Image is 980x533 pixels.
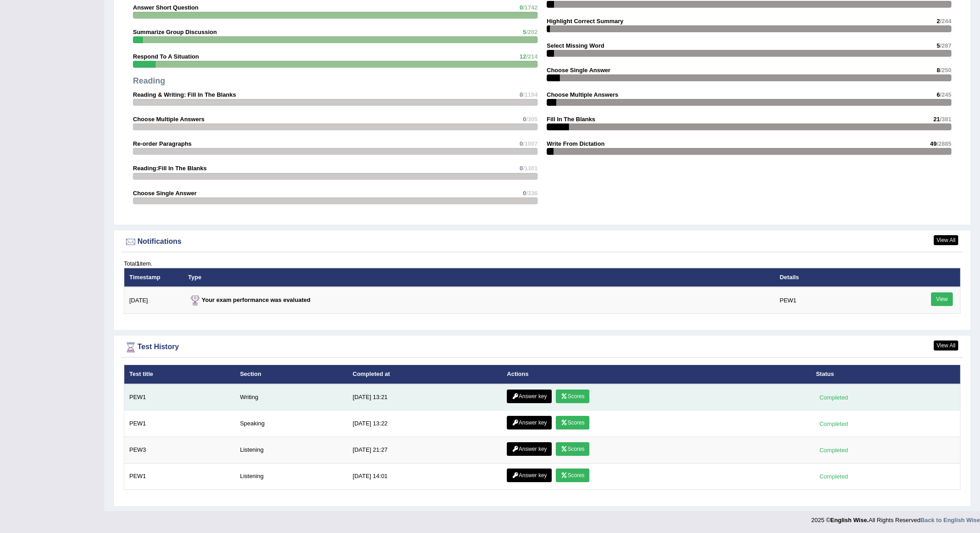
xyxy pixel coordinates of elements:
strong: Highlight Correct Summary [547,18,623,25]
span: /202 [526,29,538,35]
strong: Reading:Fill In The Blanks [133,165,207,172]
span: 0 [523,116,526,123]
span: 49 [930,140,936,147]
a: Scores [556,442,589,456]
span: /244 [940,18,951,25]
span: /1194 [523,91,538,98]
strong: Re-order Paragraphs [133,140,191,147]
span: /250 [940,67,951,74]
span: 0 [519,140,523,147]
span: /214 [526,53,538,60]
span: /381 [940,116,951,123]
span: 5 [936,42,940,49]
strong: Choose Single Answer [133,190,196,197]
a: View All [934,341,958,350]
td: [DATE] 13:21 [348,384,502,411]
span: /1007 [523,140,538,147]
div: Completed [816,393,851,402]
div: Total item. [124,259,960,268]
td: PEW1 [124,410,235,437]
td: [DATE] 21:27 [348,437,502,463]
th: Timestamp [124,268,183,287]
th: Actions [502,365,811,384]
span: 8 [936,67,940,74]
span: 5 [523,29,526,35]
div: Test History [124,341,960,354]
th: Completed at [348,365,502,384]
td: Listening [235,463,348,489]
td: PEW1 [124,463,235,489]
td: PEW1 [124,384,235,411]
strong: Fill In The Blanks [547,116,595,123]
strong: Choose Multiple Answers [547,91,618,98]
div: Completed [816,445,851,455]
strong: Reading [133,76,165,85]
div: Notifications [124,235,960,249]
a: View All [934,235,958,245]
strong: Select Missing Word [547,42,604,49]
strong: Write From Dictation [547,140,605,147]
th: Details [774,268,906,287]
span: 21 [933,116,940,123]
span: 6 [936,91,940,98]
span: /2885 [936,140,951,147]
strong: Choose Single Answer [547,67,610,74]
strong: English Wise. [830,517,868,523]
td: [DATE] 14:01 [348,463,502,489]
span: 0 [519,4,523,11]
span: 0 [519,165,523,172]
span: /245 [940,91,951,98]
strong: Respond To A Situation [133,53,199,60]
b: 1 [136,260,139,267]
th: Status [811,365,960,384]
div: Completed [816,419,851,429]
strong: Answer Short Question [133,4,198,11]
a: Answer key [507,442,552,456]
th: Test title [124,365,235,384]
span: 2 [936,18,940,25]
a: View [931,292,953,306]
th: Section [235,365,348,384]
strong: Reading & Writing: Fill In The Blanks [133,91,236,98]
span: /1742 [523,4,538,11]
td: Listening [235,437,348,463]
td: PEW3 [124,437,235,463]
td: PEW1 [774,287,906,314]
span: /1301 [523,165,538,172]
span: /287 [940,42,951,49]
span: 12 [519,53,526,60]
a: Answer key [507,416,552,429]
a: Scores [556,469,589,482]
td: [DATE] [124,287,183,314]
strong: Choose Multiple Answers [133,116,205,123]
span: 0 [523,190,526,197]
a: Answer key [507,390,552,403]
strong: Your exam performance was evaluated [188,296,311,303]
td: Writing [235,384,348,411]
span: /305 [526,116,538,123]
strong: Summarize Group Discussion [133,29,217,35]
td: Speaking [235,410,348,437]
td: [DATE] 13:22 [348,410,502,437]
a: Scores [556,416,589,429]
span: 0 [519,91,523,98]
th: Type [183,268,775,287]
div: 2025 © All Rights Reserved [811,511,980,524]
div: Completed [816,472,851,481]
a: Scores [556,390,589,403]
a: Back to English Wise [921,517,980,523]
span: /336 [526,190,538,197]
a: Answer key [507,469,552,482]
